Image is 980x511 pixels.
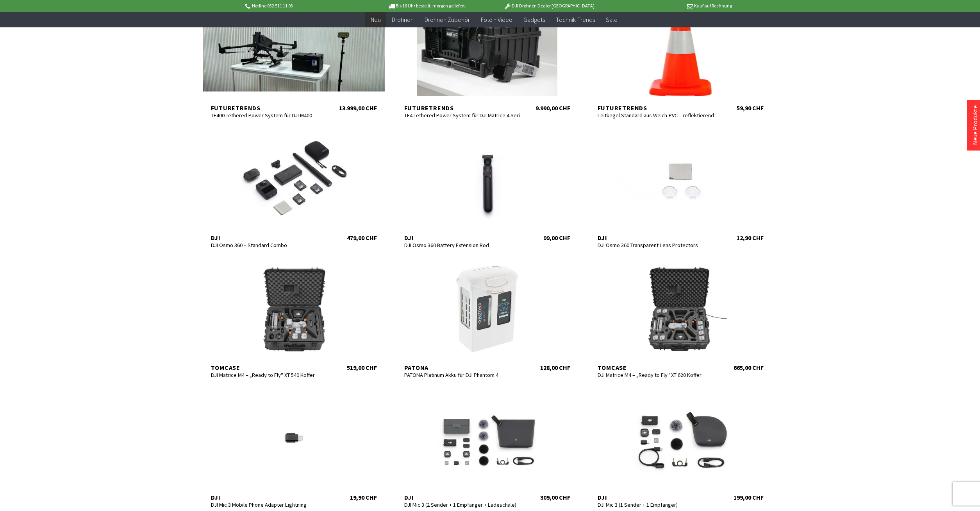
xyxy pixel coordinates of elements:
[211,242,327,249] div: DJI Osmo 360 – Standard Combo
[610,1,732,11] p: Kauf auf Rechnung
[600,12,623,28] a: Sale
[550,12,600,28] a: Technik-Trends
[590,262,771,371] a: TomCase DJI Matrice M4 – „Ready to Fly" XT 620 Koffer 665,00 CHF
[404,112,521,119] div: TE4 Tethered Power System für DJI Matrice 4 Serie
[419,12,475,28] a: Drohnen Zubehör
[211,501,327,508] div: DJI Mic 3 Mobile Phone Adapter Lightning
[350,493,377,501] div: 19,90 CHF
[386,12,419,28] a: Drohnen
[404,104,521,112] div: Futuretrends
[347,364,377,371] div: 519,00 CHF
[598,112,714,119] div: Leitkegel Standard aus Weich-PVC – reflektierend
[971,105,979,145] a: Neue Produkte
[396,392,578,501] a: DJI DJI Mic 3 (2 Sender + 1 Empfänger + Ladeschale) 309,00 CHF
[540,493,570,501] div: 309,00 CHF
[734,493,764,501] div: 199,00 CHF
[737,234,764,242] div: 12,90 CHF
[244,1,366,11] p: Hotline 032 511 11 03
[598,501,714,508] div: DJI Mic 3 (1 Sender + 1 Empfänger)
[203,392,385,501] a: DJI DJI Mic 3 Mobile Phone Adapter Lightning 19,90 CHF
[590,132,771,242] a: DJI DJI Osmo 360 Transparent Lens Protectors 12,90 CHF
[598,242,714,249] div: DJI Osmo 360 Transparent Lens Protectors
[404,234,521,242] div: DJI
[598,364,714,371] div: TomCase
[211,234,327,242] div: DJI
[488,1,610,11] p: DJI Drohnen Dealer [GEOGRAPHIC_DATA]
[518,12,550,28] a: Gadgets
[536,104,570,112] div: 9.990,00 CHF
[481,16,512,23] span: Foto + Video
[425,16,470,23] span: Drohnen Zubehör
[523,16,545,23] span: Gadgets
[396,262,578,371] a: Patona PATONA Platinum Akku für DJI Phantom 4 128,00 CHF
[598,371,714,378] div: DJI Matrice M4 – „Ready to Fly" XT 620 Koffer
[556,16,595,23] span: Technik-Trends
[540,364,570,371] div: 128,00 CHF
[590,392,771,501] a: DJI DJI Mic 3 (1 Sender + 1 Empfänger) 199,00 CHF
[543,234,570,242] div: 99,00 CHF
[396,132,578,242] a: DJI DJI Osmo 360 Battery Extension Rod 99,00 CHF
[203,132,385,242] a: DJI DJI Osmo 360 – Standard Combo 479,00 CHF
[211,493,327,501] div: DJI
[211,104,327,112] div: Futuretrends
[404,493,521,501] div: DJI
[371,16,381,23] span: Neu
[365,12,386,28] a: Neu
[203,262,385,371] a: TomCase DJI Matrice M4 – „Ready to Fly" XT 540 Koffer 519,00 CHF
[203,2,385,112] a: Futuretrends TE400 Tethered Power System für DJI M400 13.999,00 CHF
[211,112,327,119] div: TE400 Tethered Power System für DJI M400
[606,16,618,23] span: Sale
[339,104,377,112] div: 13.999,00 CHF
[598,234,714,242] div: DJI
[404,501,521,508] div: DJI Mic 3 (2 Sender + 1 Empfänger + Ladeschale)
[404,371,521,378] div: PATONA Platinum Akku für DJI Phantom 4
[475,12,518,28] a: Foto + Video
[396,2,578,112] a: Futuretrends TE4 Tethered Power System für DJI Matrice 4 Serie 9.990,00 CHF
[366,1,488,11] p: Bis 16 Uhr bestellt, morgen geliefert.
[211,364,327,371] div: TomCase
[404,364,521,371] div: Patona
[392,16,414,23] span: Drohnen
[590,2,771,112] a: Futuretrends Leitkegel Standard aus Weich-PVC – reflektierend 59,90 CHF
[404,242,521,249] div: DJI Osmo 360 Battery Extension Rod
[734,364,764,371] div: 665,00 CHF
[737,104,764,112] div: 59,90 CHF
[211,371,327,378] div: DJI Matrice M4 – „Ready to Fly" XT 540 Koffer
[598,493,714,501] div: DJI
[598,104,714,112] div: Futuretrends
[347,234,377,242] div: 479,00 CHF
